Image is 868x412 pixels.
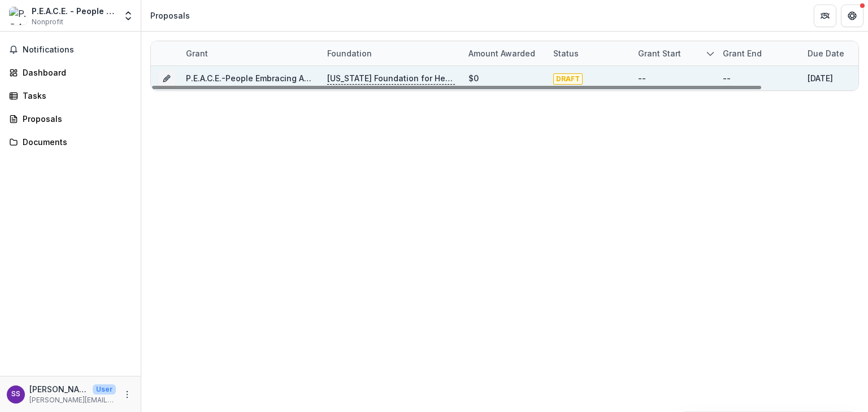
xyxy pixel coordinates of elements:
p: [PERSON_NAME][EMAIL_ADDRESS][DOMAIN_NAME] [29,395,116,405]
a: Tasks [5,86,136,105]
div: Proposals [150,10,190,21]
span: Nonprofit [32,17,63,27]
p: [US_STATE] Foundation for Health [327,72,455,85]
div: Foundation [320,47,379,59]
img: P.E.A.C.E. - People Embracing Another Choice Effectively [9,7,27,25]
div: Grant end [716,41,801,65]
button: Notifications [5,41,136,59]
div: P.E.A.C.E. - People Embracing Another Choice Effectively [32,5,116,17]
div: Due Date [801,47,851,59]
p: User [93,384,116,395]
a: P.E.A.C.E.-People Embracing Another Choice Effectively - [DATE] - [DATE] Grassroots Efforts to Ad... [186,73,628,83]
button: Grant 48e03420-a037-4b15-a840-ddd65159102f [158,69,176,87]
div: Amount awarded [462,47,542,59]
span: Notifications [23,45,132,55]
div: Foundation [320,41,462,65]
button: More [120,388,134,401]
div: Grant start [631,41,716,65]
div: Status [546,41,631,65]
div: Grant [179,47,215,59]
svg: sorted descending [706,49,715,58]
div: Status [546,47,585,59]
div: Tasks [23,90,127,102]
div: Documents [23,136,127,148]
button: Partners [814,5,836,27]
div: Sarah Smith [11,391,20,398]
nav: breadcrumb [146,7,194,24]
div: Grant start [631,47,688,59]
div: [DATE] [808,72,833,84]
a: Proposals [5,109,136,128]
div: Amount awarded [462,41,546,65]
button: Get Help [841,5,863,27]
div: -- [723,72,731,84]
div: -- [638,72,646,84]
p: [PERSON_NAME] [29,383,88,395]
a: Dashboard [5,63,136,82]
div: $0 [468,72,479,84]
div: Grant end [716,47,769,59]
div: Proposals [23,113,127,125]
a: Documents [5,133,136,151]
button: Open entity switcher [120,5,136,27]
span: DRAFT [553,73,583,85]
div: Grant [179,41,320,65]
div: Dashboard [23,67,127,78]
